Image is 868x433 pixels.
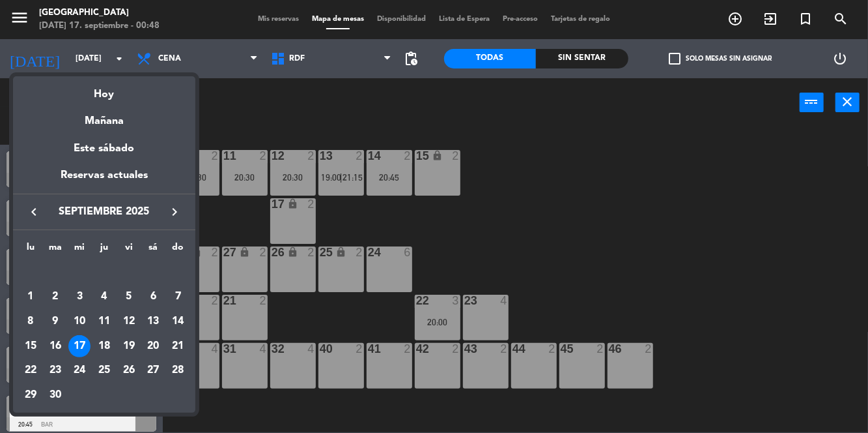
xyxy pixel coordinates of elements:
[44,359,66,381] div: 23
[167,204,182,220] i: keyboard_arrow_right
[118,335,140,357] div: 19
[118,310,140,333] div: 12
[142,286,164,308] div: 6
[141,284,166,309] td: 6 de septiembre de 2025
[92,284,117,309] td: 4 de septiembre de 2025
[22,203,46,220] button: keyboard_arrow_left
[43,284,68,309] td: 2 de septiembre de 2025
[141,240,166,260] th: sábado
[92,358,117,383] td: 25 de septiembre de 2025
[20,359,42,381] div: 22
[117,334,141,359] td: 19 de septiembre de 2025
[92,309,117,334] td: 11 de septiembre de 2025
[93,310,115,333] div: 11
[165,309,190,334] td: 14 de septiembre de 2025
[68,286,91,308] div: 3
[18,383,43,408] td: 29 de septiembre de 2025
[117,309,141,334] td: 12 de septiembre de 2025
[167,359,189,381] div: 28
[20,286,42,308] div: 1
[165,334,190,359] td: 21 de septiembre de 2025
[165,284,190,309] td: 7 de septiembre de 2025
[142,335,164,357] div: 20
[117,358,141,383] td: 26 de septiembre de 2025
[44,286,66,308] div: 2
[167,310,189,333] div: 14
[13,130,195,167] div: Este sábado
[67,309,92,334] td: 10 de septiembre de 2025
[43,334,68,359] td: 16 de septiembre de 2025
[44,384,66,406] div: 30
[141,334,166,359] td: 20 de septiembre de 2025
[67,240,92,260] th: miércoles
[117,284,141,309] td: 5 de septiembre de 2025
[18,334,43,359] td: 15 de septiembre de 2025
[20,310,42,333] div: 8
[67,334,92,359] td: 17 de septiembre de 2025
[117,240,141,260] th: viernes
[67,284,92,309] td: 3 de septiembre de 2025
[142,359,164,381] div: 27
[44,335,66,357] div: 16
[167,286,189,308] div: 7
[18,358,43,383] td: 22 de septiembre de 2025
[18,309,43,334] td: 8 de septiembre de 2025
[26,204,42,220] i: keyboard_arrow_left
[43,309,68,334] td: 9 de septiembre de 2025
[163,203,186,220] button: keyboard_arrow_right
[92,240,117,260] th: jueves
[67,358,92,383] td: 24 de septiembre de 2025
[141,309,166,334] td: 13 de septiembre de 2025
[20,384,42,406] div: 29
[118,359,140,381] div: 26
[18,284,43,309] td: 1 de septiembre de 2025
[93,359,115,381] div: 25
[18,260,190,285] td: SEP.
[13,167,195,194] div: Reservas actuales
[141,358,166,383] td: 27 de septiembre de 2025
[92,334,117,359] td: 18 de septiembre de 2025
[93,335,115,357] div: 18
[165,358,190,383] td: 28 de septiembre de 2025
[118,286,140,308] div: 5
[43,358,68,383] td: 23 de septiembre de 2025
[142,310,164,333] div: 13
[46,203,163,220] span: septiembre 2025
[68,359,91,381] div: 24
[13,103,195,130] div: Mañana
[43,383,68,408] td: 30 de septiembre de 2025
[43,240,68,260] th: martes
[44,310,66,333] div: 9
[20,335,42,357] div: 15
[68,335,91,357] div: 17
[18,240,43,260] th: lunes
[68,310,91,333] div: 10
[13,76,195,103] div: Hoy
[165,240,190,260] th: domingo
[93,286,115,308] div: 4
[167,335,189,357] div: 21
